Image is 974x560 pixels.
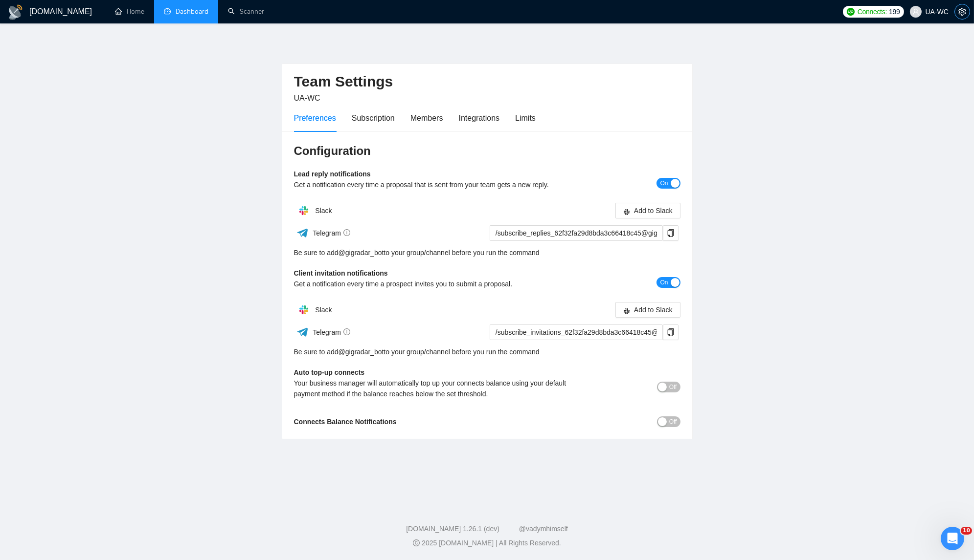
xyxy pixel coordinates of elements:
[228,7,264,16] a: searchScanner
[889,6,900,17] span: 199
[294,179,584,190] div: Get a notification every time a proposal that is sent from your team gets a new reply.
[634,205,673,216] span: Add to Slack
[294,170,371,178] b: Lead reply notifications
[623,208,630,215] span: slack
[669,382,677,392] span: Off
[663,229,678,237] span: copy
[315,207,332,215] span: Slack
[623,307,630,315] span: slack
[294,72,680,92] h2: Team Settings
[164,7,208,16] a: dashboardDashboard
[954,4,970,20] button: setting
[912,8,919,15] span: user
[294,112,336,124] div: Preferences
[313,328,350,336] span: Telegram
[410,112,443,124] div: Members
[669,416,677,427] span: Off
[315,306,332,314] span: Slack
[634,304,673,315] span: Add to Slack
[941,527,964,550] iframe: Intercom live chat
[660,277,668,288] span: On
[294,279,584,289] div: Get a notification every time a prospect invites you to submit a proposal.
[961,527,972,535] span: 10
[294,418,397,426] b: Connects Balance Notifications
[519,525,568,533] a: @vadymhimself
[663,328,678,336] span: copy
[294,269,388,277] b: Client invitation notifications
[294,247,680,258] div: Be sure to add to your group/channel before you run the command
[296,227,309,239] img: ww3wtPAAAAAElFTkSuQmCC
[339,247,384,258] a: @gigradar_bot
[413,539,420,546] span: copyright
[954,8,970,16] a: setting
[313,229,350,237] span: Telegram
[352,112,395,124] div: Subscription
[663,324,679,340] button: copy
[296,326,309,338] img: ww3wtPAAAAAElFTkSuQmCC
[294,143,680,159] h3: Configuration
[663,225,679,241] button: copy
[660,178,668,189] span: On
[515,112,536,124] div: Limits
[8,4,23,20] img: logo
[294,300,314,320] img: hpQkSZIkSZIkSZIkSZIkSZIkSZIkSZIkSZIkSZIkSZIkSZIkSZIkSZIkSZIkSZIkSZIkSZIkSZIkSZIkSZIkSZIkSZIkSZIkS...
[339,346,384,357] a: @gigradar_bot
[294,346,680,357] div: Be sure to add to your group/channel before you run the command
[294,368,365,376] b: Auto top-up connects
[615,302,680,318] button: slackAdd to Slack
[406,525,499,533] a: [DOMAIN_NAME] 1.26.1 (dev)
[858,6,887,17] span: Connects:
[343,328,350,335] span: info-circle
[115,7,144,16] a: homeHome
[847,8,855,16] img: upwork-logo.png
[294,201,314,220] img: hpQkSZIkSZIkSZIkSZIkSZIkSZIkSZIkSZIkSZIkSZIkSZIkSZIkSZIkSZIkSZIkSZIkSZIkSZIkSZIkSZIkSZIkSZIkSZIkS...
[343,229,350,236] span: info-circle
[615,203,680,218] button: slackAdd to Slack
[8,538,966,548] div: 2025 [DOMAIN_NAME] | All Rights Reserved.
[294,378,584,399] div: Your business manager will automatically top up your connects balance using your default payment ...
[459,112,500,124] div: Integrations
[294,94,320,102] span: UA-WC
[955,8,970,16] span: setting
